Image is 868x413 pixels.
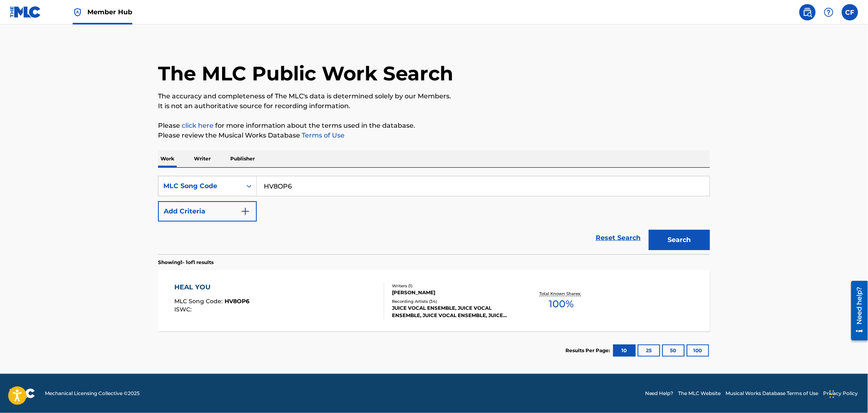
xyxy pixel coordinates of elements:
[158,176,710,254] form: Search Form
[842,4,858,20] div: User Menu
[565,347,612,354] p: Results Per Page:
[687,344,709,357] button: 100
[830,382,835,406] div: Drag
[175,306,194,313] span: ISWC :
[10,389,35,398] img: logo
[549,297,574,311] span: 100 %
[191,150,213,167] p: Writer
[679,390,721,397] a: The MLC Website
[613,344,636,357] button: 10
[392,304,515,319] div: JUICE VOCAL ENSEMBLE, JUICE VOCAL ENSEMBLE, JUICE VOCAL ENSEMBLE, JUICE VOCAL ENSEMBLE, VARIOUS A...
[649,230,710,250] button: Search
[803,7,812,17] img: search
[158,61,453,86] h1: The MLC Public Work Search
[823,390,858,397] a: Privacy Policy
[175,282,250,292] div: HEAL YOU
[726,390,819,397] a: Musical Works Database Terms of Use
[821,4,837,20] div: Help
[392,289,515,296] div: [PERSON_NAME]
[10,6,41,18] img: MLC Logo
[300,131,345,139] a: Terms of Use
[392,298,515,304] div: Recording Artists ( 34 )
[182,122,214,129] a: click here
[158,101,710,111] p: It is not an authoritative source for recording information.
[827,374,868,413] iframe: Chat Widget
[799,4,816,20] a: Public Search
[845,278,868,343] iframe: Resource Center
[662,344,685,357] button: 50
[240,206,250,216] img: 9d2ae6d4665cec9f34b9.svg
[158,150,177,167] p: Work
[645,390,674,397] a: Need Help?
[228,150,257,167] p: Publisher
[163,181,237,191] div: MLC Song Code
[158,201,257,222] button: Add Criteria
[225,298,250,305] span: HV8OP6
[158,131,710,140] p: Please review the Musical Works Database
[638,344,660,357] button: 25
[592,229,645,247] a: Reset Search
[45,390,140,397] span: Mechanical Licensing Collective © 2025
[158,270,710,331] a: HEAL YOUMLC Song Code:HV8OP6ISWC:Writers (1)[PERSON_NAME]Recording Artists (34)JUICE VOCAL ENSEMB...
[175,298,225,305] span: MLC Song Code :
[539,291,583,297] p: Total Known Shares:
[392,283,515,289] div: Writers ( 1 )
[87,7,132,17] span: Member Hub
[158,121,710,131] p: Please for more information about the terms used in the database.
[158,259,214,266] p: Showing 1 - 1 of 1 results
[73,7,82,17] img: Top Rightsholder
[824,7,834,17] img: help
[158,91,710,101] p: The accuracy and completeness of The MLC's data is determined solely by our Members.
